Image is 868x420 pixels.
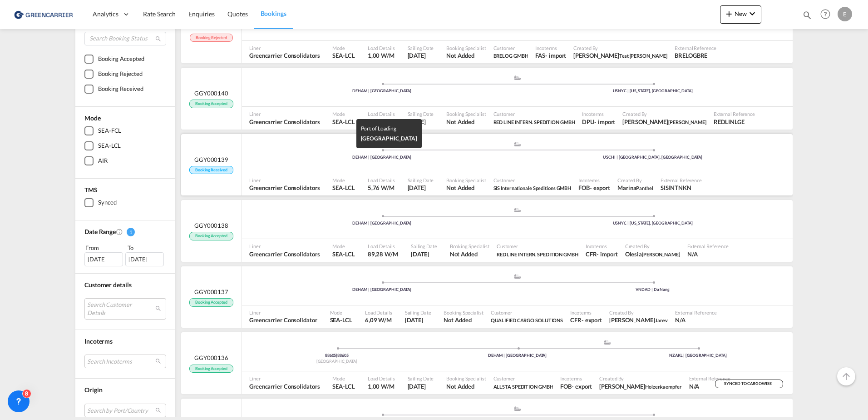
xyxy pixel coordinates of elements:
[619,53,667,59] span: Test [PERSON_NAME]
[408,45,434,51] span: Sailing Date
[622,118,706,126] span: Isabel Huebner
[535,51,545,60] div: FAS
[590,184,610,192] div: - export
[572,382,592,390] div: - export
[408,110,434,117] span: Sailing Date
[493,53,528,59] span: BRELOG GMBH
[837,367,855,385] button: Go to Top
[446,110,486,117] span: Booking Specialist
[720,5,761,24] button: icon-plus 400-fgNewicon-chevron-down
[586,250,618,258] span: CFR import
[405,309,431,316] span: Sailing Date
[497,250,578,258] span: RED LINE INTERN. SPEDITION GMBH
[560,375,592,382] span: Incoterms
[518,287,789,293] div: VNDAD | Da Nang
[578,177,610,184] span: Incoterms
[98,198,116,207] div: Synced
[368,184,395,191] span: 5,76 W/M
[675,45,716,51] span: External Reference
[181,266,793,328] div: GGY000137 Booking Accepted assets/icons/custom/ship-fill.svgassets/icons/custom/roll-o-plane.svgP...
[446,184,486,192] span: Not Added
[84,385,166,395] div: Origin
[570,309,602,316] span: Incoterms
[249,177,320,184] span: Liner
[337,353,349,358] span: 88605
[247,359,427,365] div: [GEOGRAPHIC_DATA]
[84,156,166,165] md-checkbox: AIR
[98,70,142,79] div: Booking Rejected
[642,251,680,257] span: [PERSON_NAME]
[332,243,355,250] span: Mode
[84,186,98,194] span: TMS
[249,375,320,382] span: Liner
[491,316,563,324] span: QUALIFIED CARGO SOLUTIONS
[450,250,489,258] span: Not Added
[599,375,681,382] span: Created By
[261,10,286,17] span: Bookings
[249,51,320,60] span: Greencarrier Consolidators
[98,85,143,94] div: Booking Received
[143,10,176,18] span: Rate Search
[127,243,167,252] div: To
[368,110,395,117] span: Load Details
[838,7,852,21] div: E
[714,118,755,126] span: REDLINLGE
[609,316,668,324] span: Filip Janev
[98,141,121,150] div: SEA-LCL
[636,185,653,191] span: Panthel
[194,155,228,164] span: GGY000139
[247,88,518,94] div: DEHAM | [GEOGRAPHIC_DATA]
[689,375,730,382] span: External Reference
[368,52,395,59] span: 1,00 W/M
[675,316,716,324] span: N/A
[368,177,395,184] span: Load Details
[493,185,572,191] span: SIS Internationale Speditions GMBH
[408,184,434,192] span: 21 Oct 2025
[181,200,793,262] div: GGY000138 Booking Accepted assets/icons/custom/ship-fill.svgassets/icons/custom/roll-o-plane.svgP...
[560,382,572,390] div: FOB
[189,166,233,175] span: Booking Received
[368,375,395,382] span: Load Details
[607,353,788,359] div: NZAKL | [GEOGRAPHIC_DATA]
[427,353,608,359] div: DEHAM | [GEOGRAPHIC_DATA]
[361,124,417,134] div: Port of Loading
[332,250,355,258] span: SEA-LCL
[325,353,337,358] span: 88605
[493,184,572,192] span: SIS Internationale Speditions GMBH
[497,251,578,257] span: RED LINE INTERN. SPEDITION GMBH
[332,184,355,192] span: SEA-LCL
[125,252,164,266] div: [DATE]
[249,184,320,192] span: Greencarrier Consolidators
[493,118,575,126] span: RED LINE INTERN. SPEDITION GMBH
[84,114,101,122] span: Mode
[625,250,680,258] span: Olesia Shevchuk
[582,118,615,126] span: DPU import
[84,281,131,289] span: Customer details
[84,243,124,252] div: From
[818,6,838,23] div: Help
[408,118,434,126] span: 30 Sep 2025
[188,10,215,18] span: Enquiries
[570,316,582,324] div: CFR
[368,243,398,250] span: Load Details
[573,51,667,60] span: Isabel Test Huebner
[98,55,144,64] div: Booking Accepted
[802,10,812,20] md-icon: icon-magnify
[368,45,395,51] span: Load Details
[512,75,523,80] md-icon: assets/icons/custom/ship-fill.svg
[189,100,233,108] span: Booking Accepted
[493,110,575,117] span: Customer
[181,332,793,394] div: GGY000136 Booking Accepted Pickup Germany assets/icons/custom/ship-fill.svgassets/icons/custom/ro...
[497,243,578,250] span: Customer
[622,110,706,117] span: Created By
[84,252,123,266] div: [DATE]
[545,51,566,60] div: - import
[518,220,789,226] div: USNYC | [US_STATE], [GEOGRAPHIC_DATA]
[586,243,618,250] span: Incoterms
[98,156,108,165] div: AIR
[249,382,320,390] span: Greencarrier Consolidators
[446,177,486,184] span: Booking Specialist
[249,45,320,51] span: Liner
[190,34,232,42] span: Booking Rejected
[84,228,116,235] span: Date Range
